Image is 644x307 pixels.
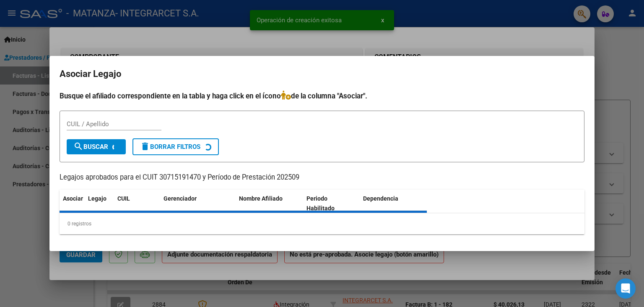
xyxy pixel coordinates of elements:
[60,66,584,82] h2: Asociar Legajo
[67,139,126,154] button: Buscar
[140,143,200,151] span: Borrar Filtros
[140,141,150,151] mat-icon: delete
[63,195,83,202] span: Asociar
[239,195,283,202] span: Nombre Afiliado
[117,195,130,202] span: CUIL
[114,190,160,217] datatable-header-cell: CUIL
[85,190,114,217] datatable-header-cell: Legajo
[615,278,636,299] div: Open Intercom Messenger
[60,172,584,183] p: Legajos aprobados para el CUIT 30715191470 y Período de Prestación 202509
[160,190,236,217] datatable-header-cell: Gerenciador
[236,190,303,217] datatable-header-cell: Nombre Afiliado
[60,213,584,234] div: 0 registros
[60,190,85,217] datatable-header-cell: Asociar
[306,195,335,212] span: Periodo Habilitado
[303,190,360,217] datatable-header-cell: Periodo Habilitado
[132,138,219,155] button: Borrar Filtros
[164,195,197,202] span: Gerenciador
[60,90,584,101] h4: Busque el afiliado correspondiente en la tabla y haga click en el ícono de la columna "Asociar".
[360,190,427,217] datatable-header-cell: Dependencia
[73,141,83,151] mat-icon: search
[88,195,106,202] span: Legajo
[73,143,108,151] span: Buscar
[363,195,398,202] span: Dependencia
